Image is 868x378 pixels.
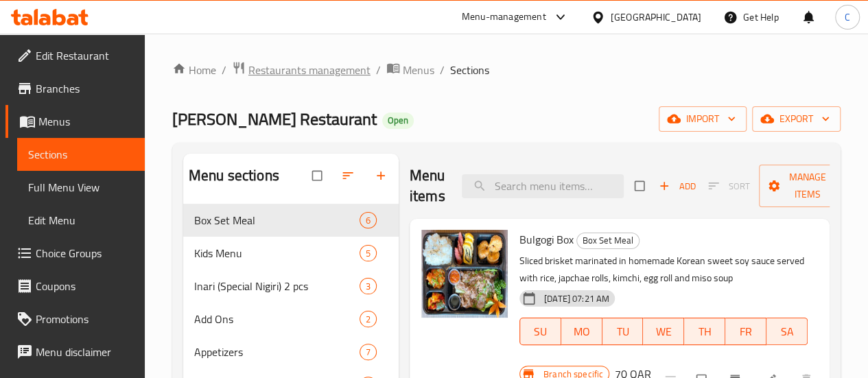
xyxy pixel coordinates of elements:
[376,62,381,78] li: /
[172,104,377,134] span: [PERSON_NAME] Restaurant
[5,72,145,105] a: Branches
[360,245,377,261] div: items
[360,313,376,326] span: 2
[567,322,597,342] span: MO
[222,62,226,78] li: /
[770,169,845,203] span: Manage items
[577,233,639,248] span: Box Set Meal
[659,178,696,194] span: Add
[670,110,736,128] span: import
[602,318,644,345] button: TU
[36,47,134,64] span: Edit Restaurant
[608,322,638,342] span: TU
[183,303,399,335] div: Add Ons2
[333,161,366,191] span: Sort sections
[360,344,377,360] div: items
[183,237,399,270] div: Kids Menu5
[561,318,602,345] button: MO
[28,146,134,163] span: Sections
[576,233,640,249] div: Box Set Meal
[626,173,655,199] span: Select section
[360,214,376,227] span: 6
[5,270,145,303] a: Coupons
[772,322,802,342] span: SA
[526,322,556,342] span: SU
[462,174,624,198] input: search
[655,176,699,197] button: Add
[172,61,841,79] nav: breadcrumb
[611,10,701,25] div: [GEOGRAPHIC_DATA]
[519,252,808,287] p: Sliced brisket marinated in homemade Korean sweet soy sauce served with rice, japchae rolls, kimc...
[366,161,399,191] button: Add section
[684,318,725,345] button: TH
[5,303,145,335] a: Promotions
[360,278,377,294] div: items
[5,237,145,270] a: Choice Groups
[17,204,145,237] a: Edit Menu
[360,311,377,327] div: items
[643,318,684,345] button: WE
[421,230,508,318] img: Bulgogi Box
[648,322,679,342] span: WE
[194,278,360,294] span: Inari (Special Nigiri) 2 pcs
[17,138,145,171] a: Sections
[655,176,699,197] span: Add item
[194,311,360,327] span: Add Ons
[17,171,145,204] a: Full Menu View
[36,245,134,261] span: Choice Groups
[699,176,759,197] span: Select section first
[519,229,574,250] span: Bulgogi Box
[845,10,850,25] span: C
[28,212,134,228] span: Edit Menu
[360,346,376,359] span: 7
[360,247,376,260] span: 5
[172,62,216,78] a: Home
[690,322,720,342] span: TH
[519,318,561,345] button: SU
[36,278,134,294] span: Coupons
[194,245,360,261] span: Kids Menu
[382,113,414,129] div: Open
[38,113,134,130] span: Menus
[36,80,134,97] span: Branches
[232,61,371,79] a: Restaurants management
[360,280,376,293] span: 3
[382,115,414,126] span: Open
[403,62,434,78] span: Menus
[763,110,830,128] span: export
[183,335,399,368] div: Appetizers7
[360,212,377,228] div: items
[5,105,145,138] a: Menus
[194,212,360,228] span: Box Set Meal
[5,335,145,368] a: Menu disclaimer
[183,270,399,303] div: Inari (Special Nigiri) 2 pcs3
[450,62,489,78] span: Sections
[539,292,615,305] span: [DATE] 07:21 AM
[759,165,856,207] button: Manage items
[183,204,399,237] div: Box Set Meal6
[189,165,279,186] h2: Menu sections
[36,311,134,327] span: Promotions
[410,165,445,206] h2: Menu items
[36,344,134,360] span: Menu disclaimer
[462,9,546,25] div: Menu-management
[752,106,841,132] button: export
[766,318,808,345] button: SA
[386,61,434,79] a: Menus
[725,318,766,345] button: FR
[304,163,333,189] span: Select all sections
[659,106,747,132] button: import
[248,62,371,78] span: Restaurants management
[5,39,145,72] a: Edit Restaurant
[731,322,761,342] span: FR
[28,179,134,196] span: Full Menu View
[194,344,360,360] span: Appetizers
[440,62,445,78] li: /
